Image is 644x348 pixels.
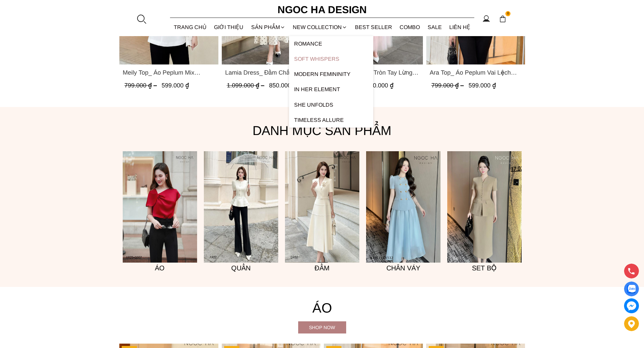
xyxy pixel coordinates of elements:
[226,82,266,89] span: 1.099.000 ₫
[298,321,346,333] a: Shop now
[446,18,474,36] a: LIÊN HỆ
[366,151,440,263] a: 7(3)
[253,124,391,138] font: Danh mục sản phẩm
[204,263,278,273] h5: Quần
[396,18,424,36] a: Combo
[285,151,359,263] a: 3(9)
[429,68,522,77] span: Ara Top_ Áo Peplum Vai Lệch Đính Cúc Màu Đen A1084
[204,151,278,263] a: 2(9)
[289,97,373,112] a: SHE UNFOLDS
[289,51,373,66] a: Soft Whispers
[289,66,373,82] a: Modern Femininity
[351,18,396,36] a: BEST SELLER
[472,264,497,272] font: Set bộ
[468,82,496,89] span: 599.000 ₫
[624,298,639,313] a: messenger
[424,18,446,36] a: SALE
[123,68,215,77] span: Meily Top_ Áo Peplum Mix Choàng Vai Vải Tơ Màu Trắng A1086
[499,15,506,23] img: img-CART-ICON-ksit0nf1
[289,36,373,51] a: ROMANCE
[289,18,351,36] a: NEW COLLECTION
[327,68,420,77] a: Link to Lily_ Áo Vest Cổ Tròn Tay Lừng Mix Chân Váy Lưới Màu Hồng A1082+CV140
[269,82,296,89] span: 850.000 ₫
[225,68,317,77] span: Lamia Dress_ Đầm Chấm Bi Cổ Vest Màu Kem D1003
[247,18,289,36] div: SẢN PHẨM
[447,151,522,263] img: 3(15)
[123,263,197,273] h5: Áo
[327,68,420,77] span: Lily_ Áo Vest Cổ Tròn Tay Lừng Mix Chân Váy Lưới Màu Hồng A1082+CV140
[162,82,189,89] span: 599.000 ₫
[210,18,247,36] a: GIỚI THIỆU
[123,151,197,263] a: 3(7)
[124,82,159,89] span: 799.000 ₫
[170,18,211,36] a: TRANG CHỦ
[271,2,373,18] a: Ngoc Ha Design
[431,82,465,89] span: 799.000 ₫
[298,324,346,331] div: Shop now
[366,263,440,273] h5: Chân váy
[624,282,639,296] a: Display image
[225,68,317,77] a: Link to Lamia Dress_ Đầm Chấm Bi Cổ Vest Màu Kem D1003
[505,11,511,17] span: 0
[285,263,359,273] h5: Đầm
[627,285,636,293] img: Display image
[429,68,522,77] a: Link to Ara Top_ Áo Peplum Vai Lệch Đính Cúc Màu Đen A1084
[289,82,373,97] a: In Her Element
[289,112,373,128] a: Timeless Allure
[123,68,215,77] a: Link to Meily Top_ Áo Peplum Mix Choàng Vai Vải Tơ Màu Trắng A1086
[119,297,525,319] h4: Áo
[366,82,393,89] span: 680.000 ₫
